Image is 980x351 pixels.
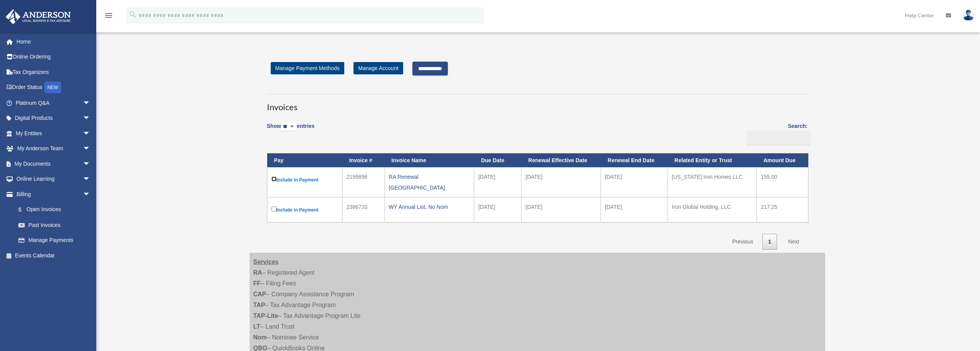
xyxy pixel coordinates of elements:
div: RA Renewal [GEOGRAPHIC_DATA] [389,171,470,193]
td: Iron Global Holding, LLC [668,197,757,222]
span: arrow_drop_down [83,111,98,126]
label: Show entries [267,121,315,139]
td: 2386733 [342,197,385,222]
a: Manage Payments [11,233,98,248]
input: Include in Payment [271,176,276,181]
td: [DATE] [474,197,521,222]
td: 2199896 [342,167,385,197]
a: My Documentsarrow_drop_down [5,156,102,171]
a: My Anderson Teamarrow_drop_down [5,141,102,156]
th: Amount Due: activate to sort column ascending [757,153,808,168]
a: Platinum Q&Aarrow_drop_down [5,95,102,111]
strong: TAP [253,302,265,308]
a: Events Calendar [5,248,102,263]
label: Search: [744,121,808,145]
div: WY Annual List, No Nom [389,202,470,212]
a: Past Invoices [11,217,98,233]
th: Invoice #: activate to sort column ascending [342,153,385,168]
i: search [129,10,137,19]
select: Showentries [281,123,297,131]
a: My Entitiesarrow_drop_down [5,126,102,141]
a: 1 [762,234,777,250]
a: Manage Account [353,62,403,74]
a: Digital Productsarrow_drop_down [5,111,102,126]
span: arrow_drop_down [83,141,98,157]
input: Search: [746,131,811,145]
td: 217.25 [757,197,808,222]
span: arrow_drop_down [83,156,98,172]
td: [DATE] [601,197,667,222]
img: Anderson Advisors Platinum Portal [3,9,73,24]
a: Order StatusNEW [5,80,102,96]
a: Billingarrow_drop_down [5,186,98,202]
a: menu [104,13,113,20]
img: User Pic [963,10,974,21]
h3: Invoices [267,94,808,113]
a: Previous [726,234,759,250]
a: Online Learningarrow_drop_down [5,171,102,187]
i: menu [104,11,113,20]
strong: LT [253,323,260,330]
a: Next [782,234,805,250]
label: Include in Payment [271,205,338,215]
td: [DATE] [474,167,521,197]
td: [DATE] [601,167,667,197]
strong: RA [253,269,262,276]
th: Due Date: activate to sort column ascending [474,153,521,168]
a: Tax Organizers [5,64,102,80]
div: NEW [44,82,61,93]
span: arrow_drop_down [83,171,98,187]
strong: Services [253,259,279,265]
strong: Nom [253,334,267,341]
th: Renewal Effective Date: activate to sort column ascending [521,153,601,168]
th: Renewal End Date: activate to sort column ascending [601,153,667,168]
strong: FF [253,280,261,287]
a: Online Ordering [5,49,102,65]
span: arrow_drop_down [83,126,98,141]
strong: TAP-Lite [253,312,278,319]
th: Pay: activate to sort column descending [267,153,342,168]
span: arrow_drop_down [83,95,98,111]
input: Include in Payment [271,207,276,212]
th: Invoice Name: activate to sort column ascending [385,153,474,168]
span: arrow_drop_down [83,186,98,202]
strong: CAP [253,291,266,297]
span: $ [23,205,27,215]
a: Manage Payment Methods [271,62,344,74]
label: Include in Payment [271,175,338,185]
td: 155.00 [757,167,808,197]
td: [DATE] [521,197,601,222]
td: [US_STATE] Iron Homes LLC [668,167,757,197]
th: Related Entity or Trust: activate to sort column ascending [668,153,757,168]
td: [DATE] [521,167,601,197]
a: Home [5,34,102,49]
a: $Open Invoices [11,202,94,218]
